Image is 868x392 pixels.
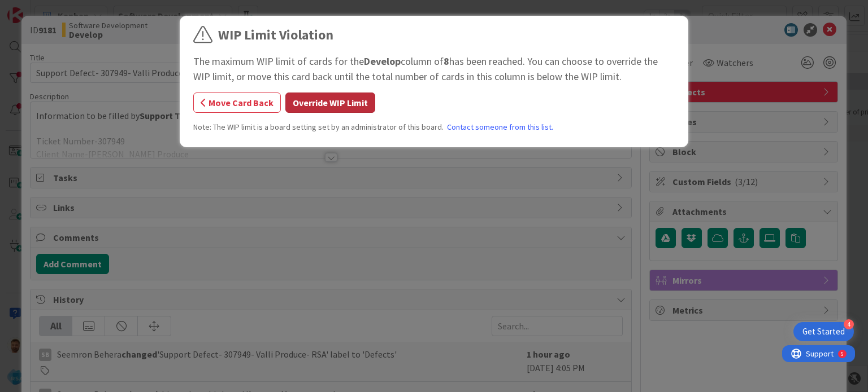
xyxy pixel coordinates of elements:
button: Override WIP Limit [285,93,375,113]
div: 5 [59,5,62,14]
b: 8 [444,55,449,68]
a: Contact someone from this list. [447,121,553,133]
b: Develop [364,55,401,68]
div: 4 [844,319,854,329]
div: Open Get Started checklist, remaining modules: 4 [793,322,854,341]
div: The maximum WIP limit of cards for the column of has been reached. You can choose to override the... [193,54,675,84]
button: Move Card Back [193,93,281,113]
div: Note: The WIP limit is a board setting set by an administrator of this board. [193,121,675,133]
div: Get Started [802,326,845,337]
span: Support [24,2,51,15]
div: WIP Limit Violation [218,25,333,45]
